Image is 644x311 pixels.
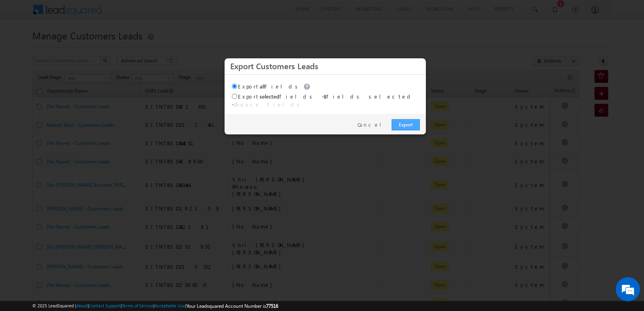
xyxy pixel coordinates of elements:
input: Exportallfields [232,84,237,89]
a: Cancel [357,121,388,128]
em: Start Chat [109,248,146,259]
span: 77516 [266,303,278,309]
span: 8 [324,93,326,100]
a: Acceptable Use [155,303,185,308]
a: Choose fields [234,101,303,108]
span: - [232,101,303,108]
span: - fields selected [322,93,413,100]
span: Your Leadsquared Account Number is [186,303,278,309]
label: Export fields [232,83,312,90]
a: About [76,303,88,308]
span: © 2025 LeadSquared | | | | | [32,302,278,310]
img: d_60004797649_company_0_60004797649 [14,42,34,53]
a: Contact Support [89,303,121,308]
input: Exportselectedfields [232,94,237,99]
div: Chat with us now [42,42,135,53]
label: Export fields [232,93,315,100]
div: Minimize live chat window [132,4,151,23]
textarea: Type your message and hit 'Enter' [10,74,147,241]
a: Export [392,119,420,130]
span: selected [260,93,279,100]
h3: Export Customers Leads [230,59,420,73]
span: all [260,83,265,90]
a: Terms of Service [122,303,153,308]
